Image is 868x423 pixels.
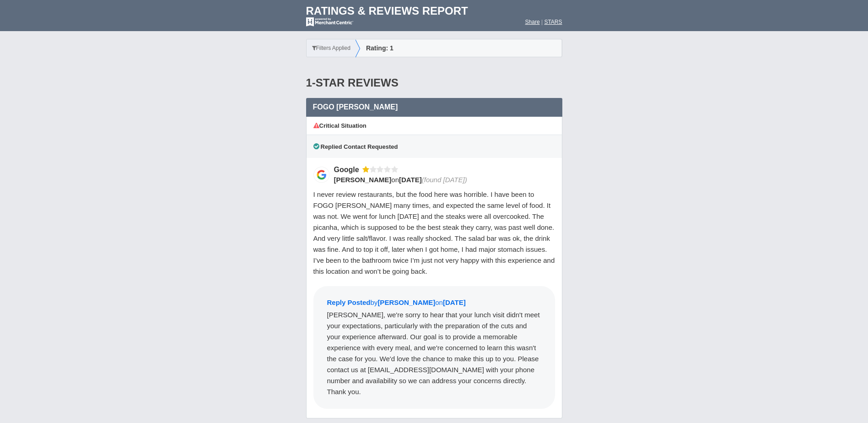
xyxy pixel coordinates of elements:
[334,175,549,184] div: on
[313,190,555,275] span: I never review restaurants, but the food here was horrible. I have been to FOGO [PERSON_NAME] man...
[306,68,562,98] div: 1-Star Reviews
[306,17,353,27] img: mc-powered-by-logo-white-103.png
[327,309,541,397] div: [PERSON_NAME], we're sorry to hear that your lunch visit didn't meet your expectations, particula...
[313,122,367,129] span: Critical Situation
[307,39,356,57] div: Filters Applied
[313,167,329,183] img: Google
[525,19,540,25] a: Share
[334,176,392,184] span: [PERSON_NAME]
[327,298,371,306] span: Reply Posted
[377,298,435,306] span: [PERSON_NAME]
[541,19,543,25] span: |
[327,298,541,309] div: by on
[313,103,398,111] span: Fogo [PERSON_NAME]
[334,165,362,174] div: Google
[422,176,467,184] span: (found [DATE])
[399,176,422,184] span: [DATE]
[544,19,562,25] a: STARS
[443,298,466,306] span: [DATE]
[313,143,398,150] span: Replied Contact Requested
[356,39,561,57] div: Rating: 1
